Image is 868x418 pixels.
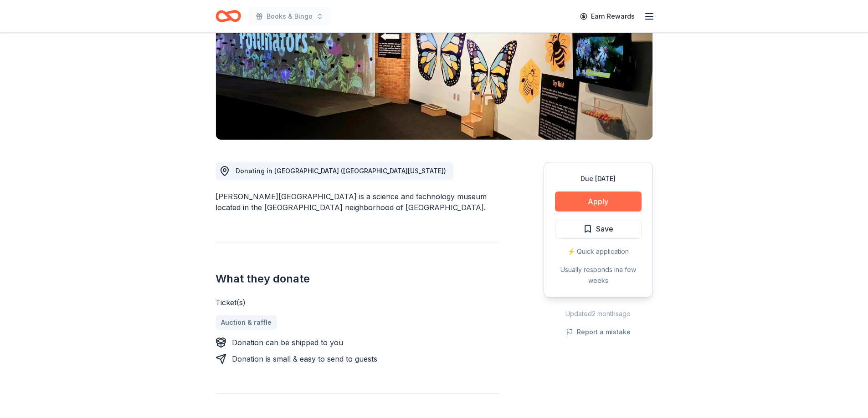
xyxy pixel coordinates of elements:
[216,315,277,330] a: Auction & raffle
[575,8,640,25] a: Earn Rewards
[555,219,642,239] button: Save
[232,353,377,364] div: Donation is small & easy to send to guests
[267,11,313,22] span: Books & Bingo
[555,264,642,286] div: Usually responds in a few weeks
[216,5,241,27] a: Home
[216,191,500,213] div: [PERSON_NAME][GEOGRAPHIC_DATA] is a science and technology museum located in the [GEOGRAPHIC_DATA...
[596,223,613,235] span: Save
[566,327,631,337] button: Report a mistake
[216,272,500,286] h2: What they donate
[544,308,653,319] div: Updated 2 months ago
[555,246,642,257] div: ⚡️ Quick application
[555,173,642,184] div: Due [DATE]
[248,7,331,25] button: Books & Bingo
[232,337,343,348] div: Donation can be shipped to you
[216,297,500,308] div: Ticket(s)
[236,167,446,175] span: Donating in [GEOGRAPHIC_DATA] ([GEOGRAPHIC_DATA][US_STATE])
[555,191,642,212] button: Apply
